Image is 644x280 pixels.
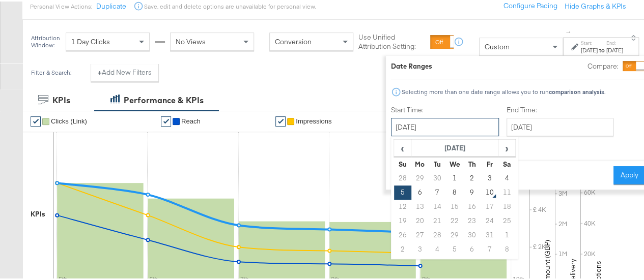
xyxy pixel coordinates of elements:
th: Fr [481,155,498,170]
label: End Time: [507,104,618,113]
span: Conversion [275,36,312,45]
div: KPIs [52,93,70,105]
td: 6 [463,241,481,255]
span: No Views [176,36,206,45]
td: 9 [463,184,481,198]
td: 5 [394,184,411,198]
div: Filter & Search: [31,68,72,75]
td: 11 [498,184,515,198]
div: [DATE] [606,45,623,53]
td: 3 [481,170,498,184]
td: 13 [411,198,428,212]
td: 31 [481,227,498,241]
span: Impressions [296,116,331,123]
td: 17 [481,198,498,212]
span: Clicks (Link) [51,116,87,123]
strong: to [598,45,606,52]
td: 24 [481,212,498,227]
td: 25 [498,212,515,227]
div: [DATE] [581,45,598,53]
td: 4 [428,241,445,255]
td: 27 [411,227,428,241]
th: We [446,155,463,170]
td: 6 [411,184,428,198]
td: 7 [481,241,498,255]
span: Custom [485,41,510,50]
th: Th [463,155,481,170]
td: 21 [428,212,445,227]
label: Compare: [587,60,619,70]
div: Selecting more than one date range allows you to run . [401,87,606,94]
td: 15 [446,198,463,212]
td: 23 [463,212,481,227]
td: 30 [428,170,445,184]
div: KPIs [31,208,45,217]
td: 18 [498,198,515,212]
th: Su [394,155,411,170]
td: 29 [446,227,463,241]
div: Date Ranges [391,60,432,70]
td: 1 [446,170,463,184]
td: 14 [428,198,445,212]
td: 2 [394,241,411,255]
span: Reach [181,116,201,123]
div: Save, edit and delete options are unavailable for personal view. [144,1,315,9]
td: 7 [428,184,445,198]
button: +Add New Filters [91,62,159,80]
th: [DATE] [411,138,498,155]
div: Personal View Actions: [30,1,92,9]
td: 5 [446,241,463,255]
td: 30 [463,227,481,241]
td: 28 [428,227,445,241]
span: › [498,139,514,154]
td: 3 [411,241,428,255]
strong: comparison analysis [549,86,604,94]
th: Tu [428,155,445,170]
a: ✔ [31,115,41,125]
td: 28 [394,170,411,184]
td: 19 [394,212,411,227]
td: 4 [498,170,515,184]
td: 16 [463,198,481,212]
th: Mo [411,155,428,170]
span: 1 Day Clicks [71,36,110,45]
th: Sa [498,155,515,170]
td: 20 [411,212,428,227]
td: 12 [394,198,411,212]
label: Start: [581,38,598,45]
td: 8 [498,241,515,255]
a: ✔ [161,115,171,125]
td: 22 [446,212,463,227]
label: Use Unified Attribution Setting: [358,31,426,50]
span: ‹ [395,139,410,154]
td: 10 [481,184,498,198]
div: Attribution Window: [31,33,61,47]
td: 29 [411,170,428,184]
label: Start Time: [391,104,499,113]
td: 1 [498,227,515,241]
a: ✔ [275,115,286,125]
td: 8 [446,184,463,198]
td: 26 [394,227,411,241]
div: Performance & KPIs [124,93,204,105]
label: End: [606,38,623,45]
strong: + [98,66,102,76]
td: 2 [463,170,481,184]
span: ↑ [564,29,574,33]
